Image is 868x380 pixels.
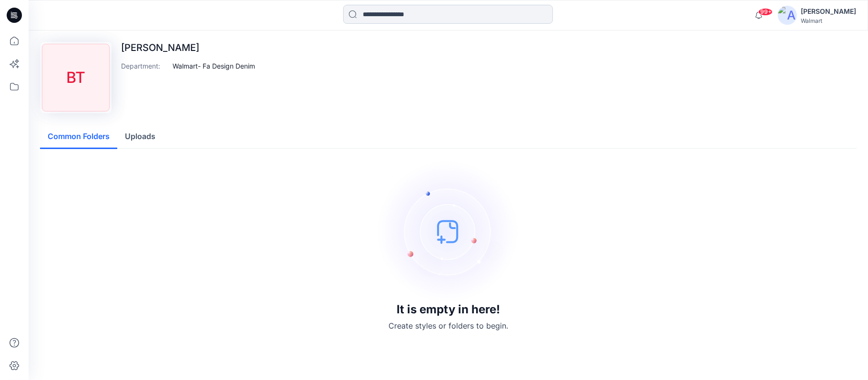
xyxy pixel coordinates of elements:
[778,6,797,25] img: avatar
[173,61,255,71] p: Walmart- Fa Design Denim
[801,17,856,24] div: Walmart
[121,42,255,53] p: [PERSON_NAME]
[758,8,773,16] span: 99+
[801,6,856,17] div: [PERSON_NAME]
[117,125,163,149] button: Uploads
[377,160,520,303] img: empty-state-image.svg
[397,303,500,316] h3: It is empty in here!
[40,125,117,149] button: Common Folders
[388,320,508,331] p: Create styles or folders to begin.
[121,61,169,71] p: Department :
[42,44,110,111] div: BT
